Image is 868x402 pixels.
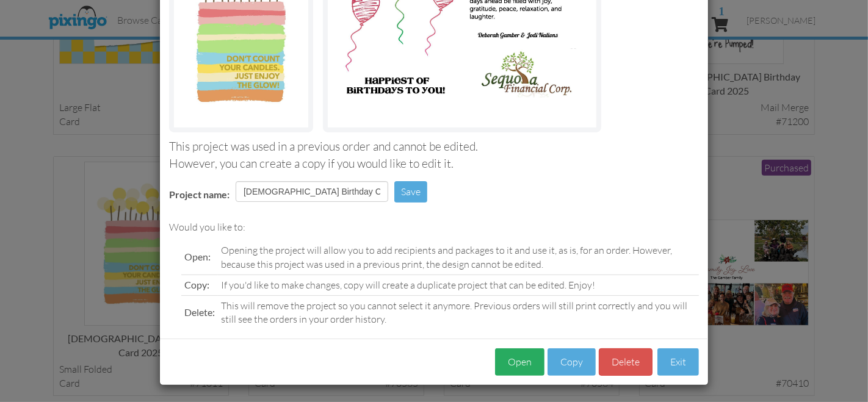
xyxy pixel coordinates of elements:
[599,348,653,376] button: Delete
[657,348,699,376] button: Exit
[184,279,209,290] span: Copy:
[236,181,388,202] input: Enter project name
[495,348,544,376] button: Open
[169,138,699,155] div: This project was used in a previous order and cannot be edited.
[184,306,215,318] span: Delete:
[218,275,699,295] td: If you'd like to make changes, copy will create a duplicate project that can be edited. Enjoy!
[184,251,211,262] span: Open:
[394,181,427,203] button: Save
[218,295,699,329] td: This will remove the project so you cannot select it anymore. Previous orders will still print co...
[169,188,230,202] label: Project name:
[169,220,699,234] div: Would you like to:
[548,348,596,376] button: Copy
[169,156,699,172] div: However, you can create a copy if you would like to edit it.
[218,240,699,275] td: Opening the project will allow you to add recipients and packages to it and use it, as is, for an...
